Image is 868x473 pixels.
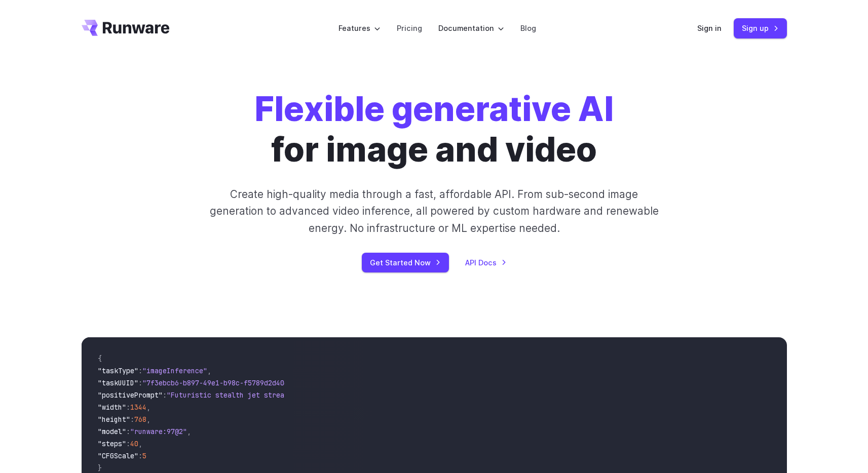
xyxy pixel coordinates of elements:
[130,415,134,424] span: :
[142,451,146,460] span: 5
[734,18,787,38] a: Sign up
[146,415,150,424] span: ,
[98,354,102,363] span: {
[98,451,138,460] span: "CFGScale"
[338,22,381,34] label: Features
[187,427,191,436] span: ,
[208,186,660,237] p: Create high-quality media through a fast, affordable API. From sub-second image generation to adv...
[98,378,138,387] span: "taskUUID"
[142,378,296,387] span: "7f3ebcb6-b897-49e1-b98c-f5789d2d40d7"
[362,253,449,272] a: Get Started Now
[130,427,187,436] span: "runware:97@2"
[146,403,150,412] span: ,
[130,439,138,448] span: 40
[142,366,207,375] span: "imageInference"
[207,366,211,375] span: ,
[98,403,126,412] span: "width"
[438,22,504,34] label: Documentation
[254,89,614,170] h1: for image and video
[130,403,146,412] span: 1344
[138,378,142,387] span: :
[138,366,142,375] span: :
[138,451,142,460] span: :
[167,390,536,400] span: "Futuristic stealth jet streaking through a neon-lit cityscape with glowing purple exhaust"
[520,22,536,34] a: Blog
[98,366,138,375] span: "taskType"
[126,439,130,448] span: :
[98,427,126,436] span: "model"
[126,403,130,412] span: :
[697,22,722,34] a: Sign in
[98,390,163,400] span: "positivePrompt"
[98,463,102,472] span: }
[397,22,422,34] a: Pricing
[138,439,142,448] span: ,
[163,390,167,400] span: :
[98,415,130,424] span: "height"
[98,439,126,448] span: "steps"
[465,257,507,268] a: API Docs
[82,20,170,36] a: Go to /
[126,427,130,436] span: :
[254,89,614,129] strong: Flexible generative AI
[134,415,146,424] span: 768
